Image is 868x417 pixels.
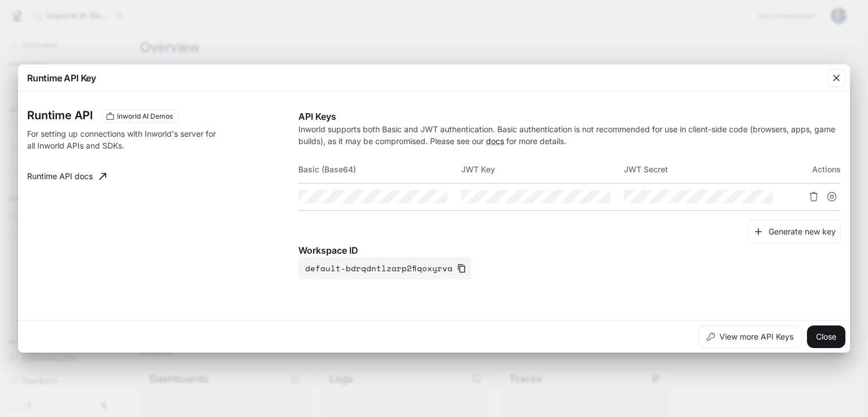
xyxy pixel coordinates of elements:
p: API Keys [298,110,841,123]
a: docs [486,136,504,146]
th: JWT Secret [624,156,787,183]
button: Suspend API key [823,188,841,206]
p: Inworld supports both Basic and JWT authentication. Basic authentication is not recommended for u... [298,123,841,147]
p: For setting up connections with Inworld's server for all Inworld APIs and SDKs. [27,128,224,151]
button: Delete API key [805,188,823,206]
div: These keys will apply to your current workspace only [102,110,179,123]
h3: Runtime API [27,110,93,121]
th: Actions [787,156,841,183]
button: Close [807,325,845,348]
button: View more API Keys [698,325,802,348]
p: Workspace ID [298,244,841,257]
button: Generate new key [748,220,841,244]
span: Inworld AI Demos [112,111,177,121]
button: default-bdrqdntlzarp2fiqoxyrva [298,257,471,280]
th: JWT Key [461,156,624,183]
a: Runtime API docs [23,165,111,188]
p: Runtime API Key [27,71,96,85]
th: Basic (Base64) [298,156,461,183]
